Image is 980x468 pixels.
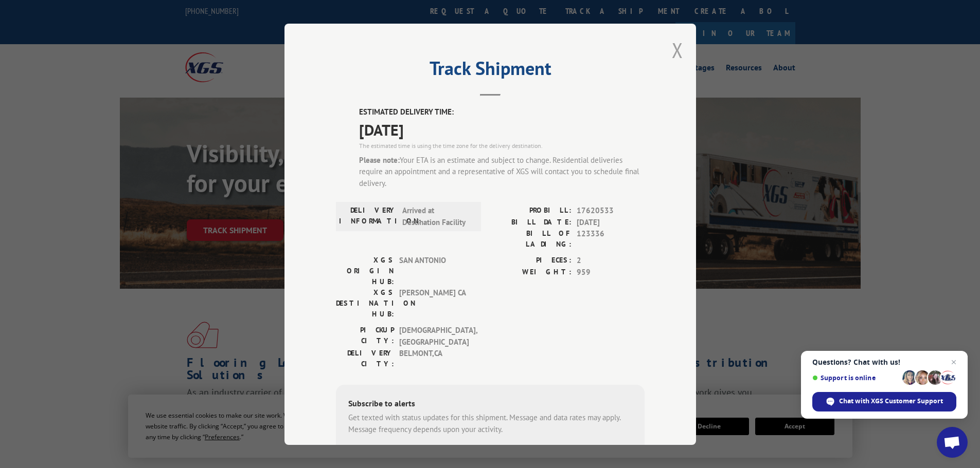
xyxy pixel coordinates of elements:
span: [DEMOGRAPHIC_DATA] , [GEOGRAPHIC_DATA] [399,325,469,348]
strong: Please note: [359,155,400,164]
span: SAN ANTONIO [399,255,469,287]
label: XGS DESTINATION HUB: [336,287,394,320]
div: Get texted with status updates for this shipment. Message and data rates may apply. Message frequ... [348,412,632,435]
span: Questions? Chat with us! [812,358,956,366]
label: DELIVERY INFORMATION: [339,205,397,228]
div: Open chat [937,427,968,458]
span: BELMONT , CA [399,348,469,369]
div: Chat with XGS Customer Support [812,392,956,411]
label: BILL DATE: [490,216,572,228]
span: Chat with XGS Customer Support [839,397,943,406]
span: [DATE] [577,216,645,228]
label: ESTIMATED DELIVERY TIME: [359,106,645,118]
span: 959 [577,266,645,278]
span: 2 [577,255,645,267]
span: 123336 [577,228,645,250]
span: Arrived at Destination Facility [402,205,472,228]
label: BILL OF LADING: [490,228,572,250]
span: [DATE] [359,118,645,141]
span: [PERSON_NAME] CA [399,287,469,320]
h2: Track Shipment [336,61,645,81]
div: Your ETA is an estimate and subject to change. Residential deliveries require an appointment and ... [359,154,645,189]
span: 17620533 [577,205,645,217]
label: PICKUP CITY: [336,325,394,348]
div: Subscribe to alerts [348,397,632,412]
label: DELIVERY CITY: [336,348,394,369]
label: PROBILL: [490,205,572,217]
label: XGS ORIGIN HUB: [336,255,394,287]
span: Close chat [948,356,960,368]
div: The estimated time is using the time zone for the delivery destination. [359,141,645,150]
span: Support is online [812,374,899,382]
label: WEIGHT: [490,266,572,278]
button: Close modal [672,36,683,64]
label: PIECES: [490,255,572,267]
